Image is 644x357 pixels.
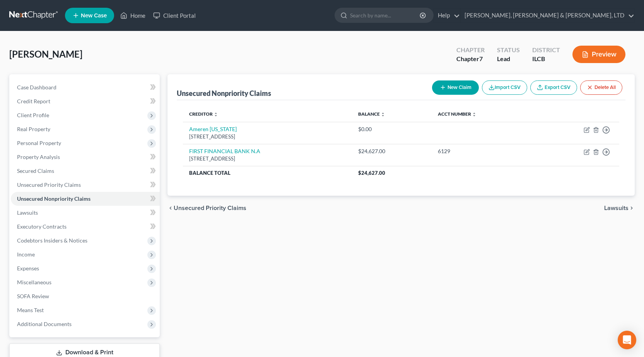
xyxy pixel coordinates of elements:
[189,148,260,154] a: FIRST FINANCIAL BANK N.A
[17,279,51,285] span: Miscellaneous
[479,55,483,62] span: 7
[580,80,622,95] button: Delete All
[17,140,61,146] span: Personal Property
[604,205,635,211] button: Lawsuits chevron_right
[381,112,385,117] i: unfold_more
[167,205,246,211] button: chevron_left Unsecured Priority Claims
[189,155,346,162] div: [STREET_ADDRESS]
[11,150,160,164] a: Property Analysis
[530,80,577,95] a: Export CSV
[629,205,635,211] i: chevron_right
[17,293,49,299] span: SOFA Review
[11,192,160,206] a: Unsecured Nonpriority Claims
[17,126,50,132] span: Real Property
[11,94,160,108] a: Credit Report
[350,8,421,22] input: Search by name...
[214,112,218,117] i: unfold_more
[461,9,634,22] a: [PERSON_NAME], [PERSON_NAME] & [PERSON_NAME], LTD
[497,46,520,55] div: Status
[17,167,54,174] span: Secured Claims
[81,13,107,19] span: New Case
[11,178,160,192] a: Unsecured Priority Claims
[438,111,477,117] a: Acct Number unfold_more
[189,133,346,140] div: [STREET_ADDRESS]
[438,147,529,155] div: 6129
[17,209,38,216] span: Lawsuits
[17,195,91,202] span: Unsecured Nonpriority Claims
[9,48,82,60] span: [PERSON_NAME]
[167,205,174,211] i: chevron_left
[532,46,560,55] div: District
[189,126,237,132] a: Ameren [US_STATE]
[432,80,479,95] button: New Claim
[17,84,56,91] span: Case Dashboard
[189,111,218,117] a: Creditor unfold_more
[532,55,560,63] div: ILCB
[17,321,72,327] span: Additional Documents
[177,89,271,98] div: Unsecured Nonpriority Claims
[618,331,636,349] div: Open Intercom Messenger
[149,9,200,22] a: Client Portal
[17,237,87,244] span: Codebtors Insiders & Notices
[17,112,49,118] span: Client Profile
[456,46,485,55] div: Chapter
[11,289,160,303] a: SOFA Review
[604,205,629,211] span: Lawsuits
[472,112,477,117] i: unfold_more
[11,164,160,178] a: Secured Claims
[11,206,160,220] a: Lawsuits
[17,265,39,272] span: Expenses
[358,125,425,133] div: $0.00
[17,307,44,313] span: Means Test
[572,46,625,63] button: Preview
[358,170,385,176] span: $24,627.00
[482,80,527,95] button: Import CSV
[497,55,520,63] div: Lead
[358,111,385,117] a: Balance unfold_more
[434,9,460,22] a: Help
[17,98,50,104] span: Credit Report
[456,55,485,63] div: Chapter
[17,251,35,258] span: Income
[183,166,352,180] th: Balance Total
[174,205,246,211] span: Unsecured Priority Claims
[116,9,149,22] a: Home
[11,220,160,234] a: Executory Contracts
[358,147,425,155] div: $24,627.00
[17,223,67,230] span: Executory Contracts
[17,181,81,188] span: Unsecured Priority Claims
[11,80,160,94] a: Case Dashboard
[17,154,60,160] span: Property Analysis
